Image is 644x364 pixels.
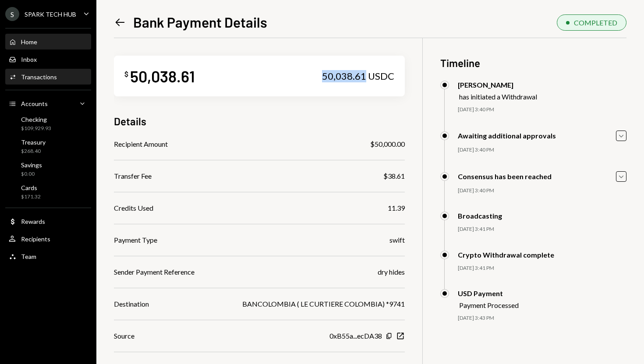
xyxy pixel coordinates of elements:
div: USD Payment [458,289,519,297]
div: Sender Payment Reference [114,267,195,277]
div: Payment Type [114,235,157,245]
div: 11.39 [388,203,405,213]
div: [DATE] 3:40 PM [458,146,626,154]
div: [DATE] 3:40 PM [458,187,626,194]
div: Broadcasting [458,212,502,220]
div: $268.40 [21,148,46,155]
div: $50,000.00 [370,139,405,149]
div: COMPLETED [574,18,617,27]
div: Cards [21,184,41,191]
h1: Bank Payment Details [133,13,267,31]
div: Rewards [21,218,45,225]
div: Recipients [21,235,50,243]
h3: Details [114,114,146,128]
h3: Timeline [440,56,626,70]
div: dry hides [378,267,405,277]
a: Savings$0.00 [5,159,91,180]
div: [DATE] 3:43 PM [458,315,626,322]
div: 50,038.61 [130,66,195,86]
div: 50,038.61 USDC [322,70,394,82]
div: Transactions [21,73,57,81]
div: swift [389,235,405,245]
a: Team [5,248,91,264]
div: Accounts [21,100,48,107]
div: $109,929.93 [21,125,51,132]
div: Inbox [21,56,37,63]
div: 0xB55a...ecDA38 [329,331,382,341]
div: Home [21,38,37,46]
div: Checking [21,116,51,123]
div: Transfer Fee [114,171,152,181]
div: Treasury [21,138,46,146]
a: Checking$109,929.93 [5,113,91,134]
div: [DATE] 3:41 PM [458,226,626,233]
div: Source [114,331,134,341]
div: Credits Used [114,203,153,213]
div: [PERSON_NAME] [458,81,537,89]
a: Home [5,34,91,49]
div: [DATE] 3:41 PM [458,265,626,272]
div: $171.32 [21,193,41,201]
div: $38.61 [383,171,405,181]
a: Inbox [5,51,91,67]
div: Recipient Amount [114,139,168,149]
div: BANCOLOMBIA ( LE CURTIERE COLOMBIA) *9741 [242,299,405,309]
div: $0.00 [21,170,42,178]
a: Recipients [5,231,91,247]
div: Savings [21,161,42,169]
div: [DATE] 3:40 PM [458,106,626,113]
a: Accounts [5,95,91,111]
div: has initiated a Withdrawal [459,92,537,101]
div: Crypto Withdrawal complete [458,251,554,259]
a: Cards$171.32 [5,181,91,202]
div: Consensus has been reached [458,172,552,180]
a: Treasury$268.40 [5,136,91,157]
div: Destination [114,299,149,309]
div: $ [124,70,128,78]
div: Payment Processed [459,301,519,309]
div: Awaiting additional approvals [458,131,556,140]
div: S [5,7,19,21]
a: Transactions [5,69,91,85]
div: SPARK TECH HUB [25,11,76,18]
div: Team [21,253,36,260]
a: Rewards [5,213,91,229]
